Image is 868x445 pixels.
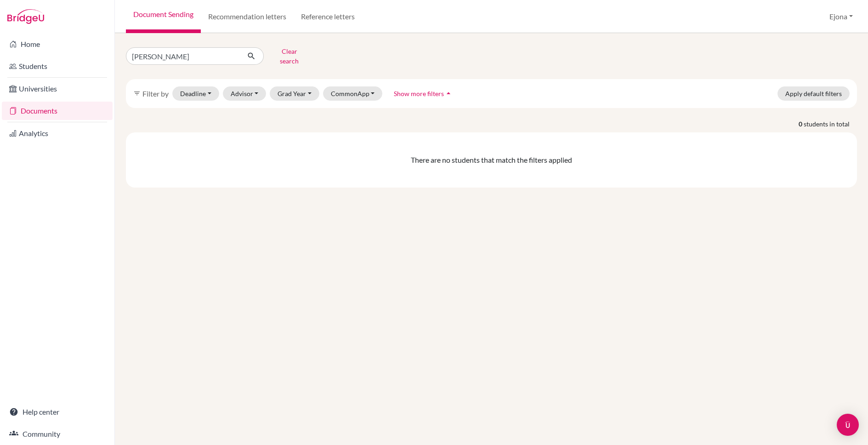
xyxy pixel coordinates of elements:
[2,80,113,98] a: Universities
[2,57,113,75] a: Students
[825,8,857,25] button: Ejona
[323,86,383,101] button: CommonApp
[172,86,219,101] button: Deadline
[386,86,461,101] button: Show more filtersarrow_drop_up
[2,425,113,443] a: Community
[142,89,169,98] span: Filter by
[133,90,141,97] i: filter_list
[223,86,267,101] button: Advisor
[126,47,240,65] input: Find student by name...
[777,86,850,101] button: Apply default filters
[7,9,44,24] img: Bridge-U
[2,403,113,421] a: Help center
[2,35,113,53] a: Home
[270,86,319,101] button: Grad Year
[837,414,859,436] div: Open Intercom Messenger
[804,119,857,129] span: students in total
[2,124,113,143] a: Analytics
[799,119,804,129] strong: 0
[2,102,113,120] a: Documents
[394,90,444,97] span: Show more filters
[444,89,453,98] i: arrow_drop_up
[130,154,853,165] div: There are no students that match the filters applied
[264,44,315,68] button: Clear search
